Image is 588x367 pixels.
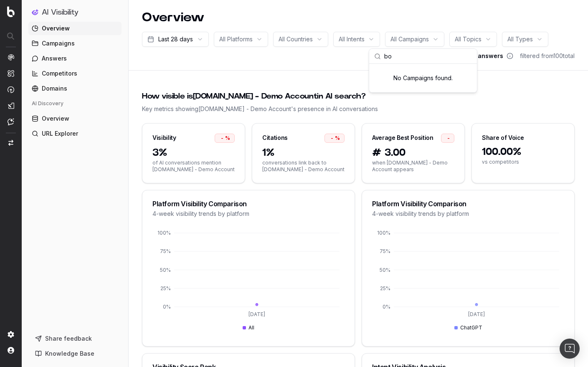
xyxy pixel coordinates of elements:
[157,230,171,236] tspan: 100%
[377,230,390,236] tspan: 100%
[42,8,79,17] h1: AI Visibility
[248,311,265,317] tspan: [DATE]
[482,145,564,159] span: 100.00%
[45,349,94,358] span: Knowledge Base
[8,331,14,338] img: Setting
[372,200,564,207] div: Platform Visibility Comparison
[372,146,454,159] span: # 3.00
[42,39,75,48] span: Campaigns
[7,6,15,17] img: Botify logo
[28,37,122,50] a: Campaigns
[8,54,14,61] img: Analytics
[482,134,524,142] div: Share of Voice
[372,134,433,142] div: Average Best Position
[152,200,345,207] div: Platform Visibility Comparison
[335,135,340,142] span: %
[32,347,118,360] a: Knowledge Base
[8,102,14,109] img: Studio
[152,159,235,173] span: of AI conversations mention [DOMAIN_NAME] - Demo Account
[339,35,365,43] span: All Intents
[219,35,253,43] span: All Platforms
[455,35,482,43] span: All Topics
[8,140,13,146] img: Switch project
[28,97,122,110] div: AI Discovery
[28,112,122,125] a: Overview
[42,114,69,123] span: Overview
[225,135,230,142] span: %
[560,339,580,359] div: Open Intercom Messenger
[152,134,176,142] div: Visibility
[42,129,78,138] span: URL Explorer
[42,84,67,93] span: Domains
[262,146,345,159] span: 1%
[142,91,575,102] div: How visible is [DOMAIN_NAME] - Demo Account in AI search?
[384,48,472,65] input: All Campaigns
[482,159,564,165] span: vs competitors
[28,22,122,35] a: Overview
[372,210,564,218] div: 4-week visibility trends by platform
[160,248,171,254] tspan: 75%
[163,304,171,310] tspan: 0%
[160,267,171,273] tspan: 50%
[28,82,122,95] a: Domains
[8,70,14,77] img: Intelligence
[42,24,70,33] span: Overview
[372,159,454,173] span: when [DOMAIN_NAME] - Demo Account appears
[152,210,345,218] div: 4-week visibility trends by platform
[369,64,477,92] div: Suggestions
[8,347,14,354] img: My account
[441,134,454,143] div: -
[8,86,14,93] img: Activation
[520,52,575,60] span: filtered from 100 total
[454,324,482,331] div: ChatGPT
[42,54,67,63] span: Answers
[152,146,235,159] span: 3%
[42,69,77,78] span: Competitors
[243,324,254,331] div: All
[32,332,118,345] button: Share feedback
[380,267,390,273] tspan: 50%
[142,10,204,25] h1: Overview
[380,285,390,291] tspan: 25%
[279,35,313,43] span: All Countries
[324,134,345,143] div: -
[160,285,171,291] tspan: 25%
[262,134,288,142] div: Citations
[380,248,390,254] tspan: 75%
[8,118,14,125] img: Assist
[369,64,477,92] div: No Campaigns found.
[32,7,118,18] button: AI Visibility
[390,35,429,43] span: All Campaigns
[215,134,235,143] div: -
[262,159,345,173] span: conversations link back to [DOMAIN_NAME] - Demo Account
[142,105,575,113] div: Key metrics showing [DOMAIN_NAME] - Demo Account 's presence in AI conversations
[383,304,390,310] tspan: 0%
[468,311,485,317] tspan: [DATE]
[28,127,122,140] a: URL Explorer
[28,67,122,80] a: Competitors
[28,52,122,65] a: Answers
[45,334,92,343] span: Share feedback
